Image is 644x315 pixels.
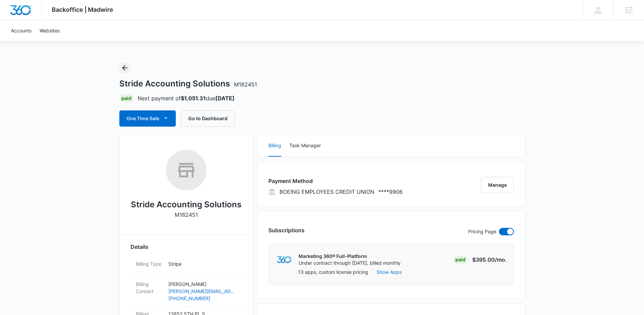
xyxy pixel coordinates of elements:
[377,268,402,275] button: Show Apps
[299,260,401,266] p: Under contract through [DATE], billed monthly
[472,256,507,264] p: $395.00
[130,243,148,251] span: Details
[119,94,134,102] div: Paid
[35,20,64,41] a: Websites
[234,81,257,88] span: M182451
[289,135,321,157] button: Task Manager
[119,62,130,73] button: Back
[215,95,235,102] strong: [DATE]
[268,177,403,185] h3: Payment Method
[495,256,507,263] span: /mo.
[181,110,235,127] button: Go to Dashboard
[168,295,237,302] a: [PHONE_NUMBER]
[168,281,237,288] p: [PERSON_NAME]
[268,135,281,157] button: Billing
[119,110,176,127] button: One Time Sale
[52,6,113,13] span: Backoffice | Madwire
[453,256,468,264] div: Paid
[130,277,242,306] div: Billing Contact[PERSON_NAME][PERSON_NAME][EMAIL_ADDRESS][DOMAIN_NAME][PHONE_NUMBER]
[268,226,305,234] h3: Subscriptions
[119,79,257,89] h1: Stride Accounting Solutions
[299,253,401,260] p: Marketing 360® Full-Platform
[181,95,206,102] strong: $1,051.31
[136,260,163,267] dt: Billing Type
[130,256,242,277] div: Billing TypeStripe
[7,20,35,41] a: Accounts
[168,260,237,267] p: Stripe
[277,256,291,263] img: marketing360Logo
[168,288,237,295] a: [PERSON_NAME][EMAIL_ADDRESS][DOMAIN_NAME]
[131,199,241,211] h2: Stride Accounting Solutions
[136,281,163,295] dt: Billing Contact
[280,188,374,196] p: BOEING EMPLOYEES CREDIT UNION
[138,94,235,102] p: Next payment of due
[298,268,368,275] p: 13 apps, custom license pricing
[468,228,496,235] p: Pricing Page
[175,211,198,219] p: M182451
[481,177,514,193] button: Manage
